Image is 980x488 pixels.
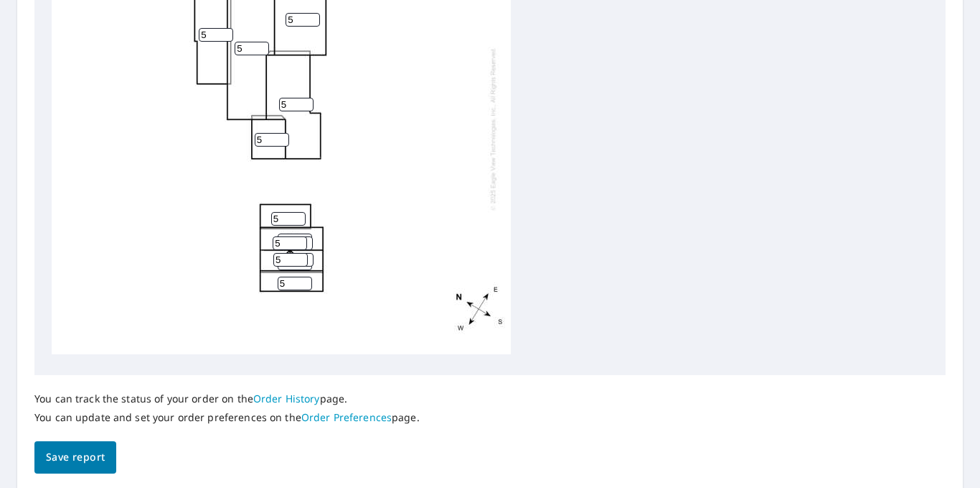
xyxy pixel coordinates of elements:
p: You can track the status of your order on the page. [34,392,420,405]
a: Order Preferences [301,410,392,424]
span: Save report [46,448,105,466]
p: You can update and set your order preferences on the page. [34,411,420,424]
a: Order History [253,392,320,405]
button: Save report [34,441,116,474]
